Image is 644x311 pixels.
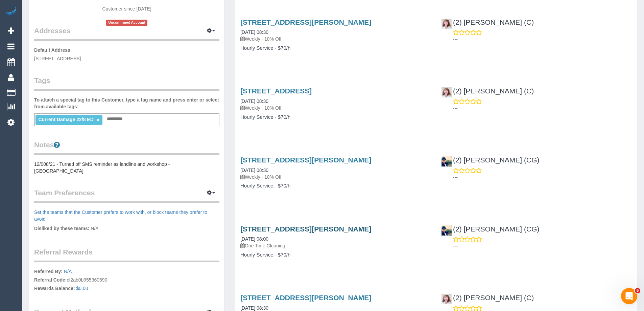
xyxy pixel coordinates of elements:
legend: Team Preferences [34,188,219,203]
a: [STREET_ADDRESS][PERSON_NAME] [240,18,371,26]
h4: Hourly Service - $70/h [240,114,431,120]
p: Weekly - 10% Off [240,36,431,42]
p: Weekly - 10% Off [240,174,431,180]
p: One Time Cleaning [240,242,431,249]
span: 5 [635,288,640,293]
label: To attach a special tag to this Customer, type a tag name and press enter or select from availabl... [34,96,219,110]
p: --- [453,174,632,181]
h4: Hourly Service - $70/h [240,45,431,51]
a: [STREET_ADDRESS][PERSON_NAME] [240,225,371,233]
span: Current Damage 22/8 ED [38,117,93,122]
h4: Hourly Service - $70/h [240,183,431,189]
a: [STREET_ADDRESS][PERSON_NAME] [240,156,371,164]
label: Referred By: [34,268,63,275]
a: [DATE] 08:30 [240,168,268,173]
a: N/A [64,269,72,274]
p: cf2ab0b955360590 [34,268,219,293]
span: Unconfirmed Account [106,20,147,25]
a: (2) [PERSON_NAME] (CG) [441,225,540,233]
img: (2) Kerry Welfare (C) [442,87,452,97]
h4: Hourly Service - $70/h [240,252,431,258]
label: Default Address: [34,47,72,53]
p: --- [453,36,632,43]
img: (2) Syed Razvi (CG) [442,156,452,166]
iframe: Intercom live chat [621,288,637,304]
img: Automaid Logo [4,7,18,16]
a: [STREET_ADDRESS][PERSON_NAME] [240,294,371,302]
img: (2) Kerry Welfare (C) [442,19,452,29]
a: [DATE] 08:30 [240,98,268,104]
label: Rewards Balance: [34,285,75,292]
legend: Notes [34,140,219,155]
a: × [97,117,100,123]
p: --- [453,243,632,249]
pre: 12/008/21 - Turned off SMS reminder as landline and workshop - [GEOGRAPHIC_DATA] [34,161,219,174]
img: (2) Syed Razvi (CG) [442,225,452,236]
span: Customer since [DATE] [102,6,151,12]
span: [STREET_ADDRESS] [34,56,81,61]
img: (2) Kerry Welfare (C) [442,294,452,304]
a: (2) [PERSON_NAME] (C) [441,87,534,95]
legend: Tags [34,75,219,91]
p: --- [453,105,632,112]
a: Set the teams that the Customer prefers to work with, or block teams they prefer to avoid [34,209,207,222]
a: (2) [PERSON_NAME] (C) [441,18,534,26]
a: [DATE] 08:30 [240,29,268,35]
label: Disliked by these teams: [34,225,89,232]
a: [DATE] 08:30 [240,305,268,311]
a: [DATE] 08:00 [240,236,268,242]
a: (2) [PERSON_NAME] (C) [441,294,534,302]
a: (2) [PERSON_NAME] (CG) [441,156,540,164]
a: $0.00 [76,286,88,291]
label: Referral Code: [34,276,67,283]
legend: Referral Rewards [34,247,219,262]
p: Weekly - 10% Off [240,105,431,111]
a: [STREET_ADDRESS] [240,87,312,95]
span: N/A [91,226,98,231]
